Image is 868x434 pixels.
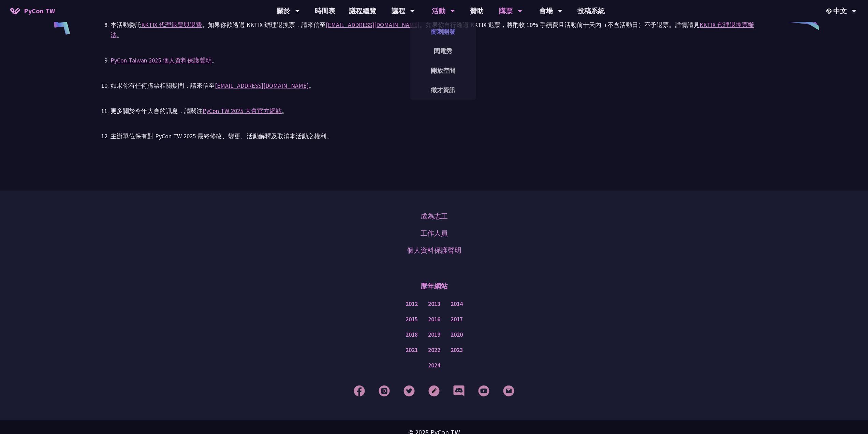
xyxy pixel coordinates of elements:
a: 個人資料保護聲明 [407,245,461,255]
a: 2023 [451,346,463,354]
a: PyCon Taiwan 2025 個人資料保護聲明 [111,56,212,64]
img: Discord Footer Icon [453,385,465,396]
a: 2019 [428,331,440,339]
span: PyCon TW [24,6,55,16]
a: 成為志工 [421,211,448,221]
a: 開放空間 [410,62,476,79]
a: 2018 [406,331,418,339]
div: 更多關於今年大會的訊息，請關注 。 [111,106,757,116]
div: 本活動委託 。如果你欲透過 KKTIX 辦理退換票，請來信至 。如果你自行透過 KKTIX 退票，將酌收 10% 手續費且活動前十天內（不含活動日）不予退票。詳情請見 。 [111,20,757,40]
a: [EMAIL_ADDRESS][DOMAIN_NAME] [326,21,420,29]
a: 2012 [406,300,418,308]
a: 2024 [428,361,440,370]
div: 如果你有任何購票相關疑問，請來信至 。 [111,81,757,91]
img: Home icon of PyCon TW 2025 [10,8,20,14]
img: Locale Icon [826,9,833,14]
a: 衝刺開發 [410,24,476,40]
a: 閃電秀 [410,43,476,59]
a: 2020 [451,331,463,339]
div: 。 [111,55,757,66]
a: 2022 [428,346,440,354]
img: Instagram Footer Icon [379,385,390,396]
a: 工作人員 [421,228,448,238]
a: PyCon TW [3,2,62,19]
a: 2013 [428,300,440,308]
p: 歷年網站 [421,276,448,296]
a: 2015 [406,315,418,324]
a: 2016 [428,315,440,324]
div: 主辦單位保有對 PyCon TW 2025 最終修改、變更、活動解釋及取消本活動之權利。 [111,131,757,141]
img: YouTube Footer Icon [478,385,489,396]
a: 2017 [451,315,463,324]
a: PyCon TW 2025 大會官方網站 [203,107,282,115]
a: 2021 [406,346,418,354]
a: [EMAIL_ADDRESS][DOMAIN_NAME] [215,82,309,89]
a: 徵才資訊 [410,82,476,98]
img: Twitter Footer Icon [403,385,415,396]
a: KKTIX 代理退票與退費 [141,21,202,29]
a: 2014 [451,300,463,308]
img: Facebook Footer Icon [354,385,365,396]
img: Blog Footer Icon [428,385,440,396]
img: Email Footer Icon [503,385,514,396]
